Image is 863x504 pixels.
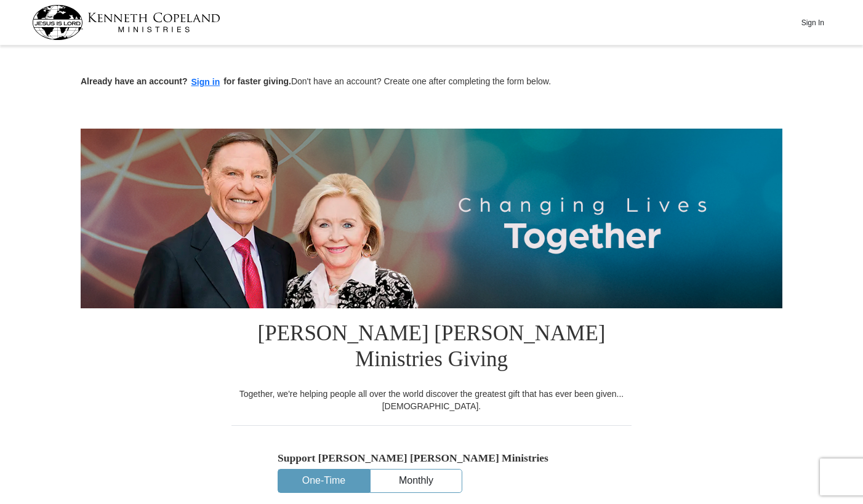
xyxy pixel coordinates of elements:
h5: Support [PERSON_NAME] [PERSON_NAME] Ministries [278,452,585,465]
p: Don't have an account? Create one after completing the form below. [81,75,782,89]
h1: [PERSON_NAME] [PERSON_NAME] Ministries Giving [231,308,632,388]
img: kcm-header-logo.svg [32,5,220,40]
button: Sign in [188,75,224,89]
div: Together, we're helping people all over the world discover the greatest gift that has ever been g... [231,388,632,412]
button: Monthly [371,470,462,492]
strong: Already have an account? for faster giving. [81,76,291,86]
button: Sign In [794,13,831,32]
button: One-Time [278,470,369,492]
